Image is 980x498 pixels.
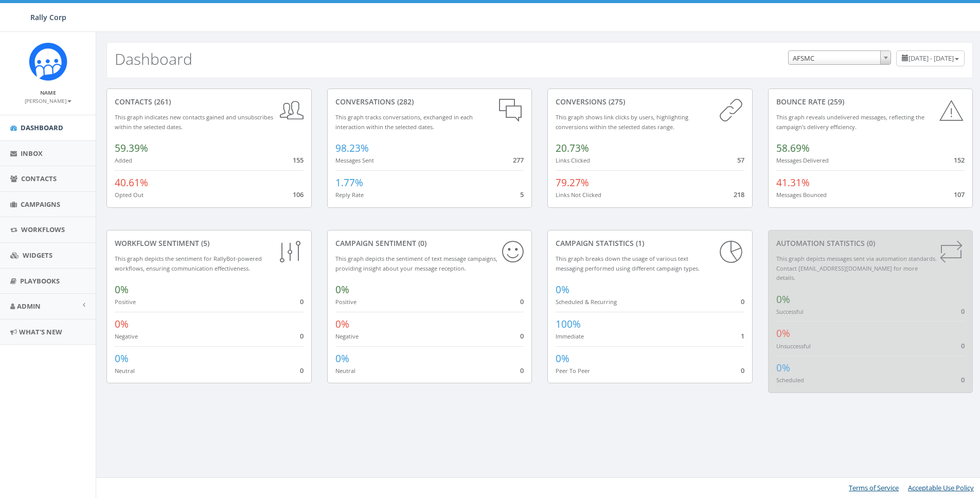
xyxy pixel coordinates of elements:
small: Positive [335,298,357,306]
span: 0 [741,366,744,375]
span: 59.39% [115,141,148,155]
span: (275) [607,97,625,106]
small: Peer To Peer [556,367,590,375]
div: conversions [556,97,744,107]
span: Contacts [21,174,57,183]
div: Workflow Sentiment [115,238,304,248]
span: 0% [776,293,790,306]
span: (261) [152,97,171,106]
small: Scheduled [776,376,804,384]
small: Links Not Clicked [556,191,601,199]
a: Terms of Service [849,483,899,492]
div: Campaign Sentiment [335,238,524,248]
span: 152 [954,155,965,165]
span: 0% [115,283,129,296]
div: Automation Statistics [776,238,965,248]
small: This graph depicts the sentiment of text message campaigns, providing insight about your message ... [335,255,497,272]
span: 0 [520,297,524,306]
span: 20.73% [556,141,589,155]
span: 106 [293,190,304,199]
div: Bounce Rate [776,97,965,107]
span: 0 [741,297,744,306]
small: This graph shows link clicks by users, highlighting conversions within the selected dates range. [556,113,688,131]
span: 277 [513,155,524,165]
small: This graph indicates new contacts gained and unsubscribes within the selected dates. [115,113,273,131]
small: [PERSON_NAME] [25,97,72,104]
span: 0 [520,366,524,375]
span: 98.23% [335,141,369,155]
span: 0% [335,283,349,296]
span: 40.61% [115,176,148,189]
small: Messages Sent [335,156,374,164]
small: Links Clicked [556,156,590,164]
span: 0% [335,352,349,365]
span: 0 [961,341,965,350]
span: (0) [865,238,875,248]
small: Scheduled & Recurring [556,298,617,306]
span: 79.27% [556,176,589,189]
span: 0 [300,366,304,375]
span: 5 [520,190,524,199]
a: [PERSON_NAME] [25,96,72,105]
span: 0 [961,307,965,316]
span: 0% [115,317,129,331]
span: Workflows [21,225,65,234]
span: 0% [776,361,790,375]
small: This graph breaks down the usage of various text messaging performed using different campaign types. [556,255,700,272]
small: This graph tracks conversations, exchanged in each interaction within the selected dates. [335,113,473,131]
small: Unsuccessful [776,342,811,350]
span: Dashboard [21,123,63,132]
div: conversations [335,97,524,107]
span: (5) [199,238,209,248]
small: Positive [115,298,136,306]
small: Immediate [556,332,584,340]
span: (0) [416,238,426,248]
span: 1.77% [335,176,363,189]
span: (1) [634,238,644,248]
small: Opted Out [115,191,144,199]
span: 0 [300,331,304,341]
small: This graph depicts the sentiment for RallyBot-powered workflows, ensuring communication effective... [115,255,262,272]
img: Icon_1.png [29,42,67,81]
small: This graph reveals undelivered messages, reflecting the campaign's delivery efficiency. [776,113,924,131]
div: Campaign Statistics [556,238,744,248]
span: 0 [961,375,965,384]
small: Messages Bounced [776,191,827,199]
span: 57 [737,155,744,165]
span: Campaigns [21,200,60,209]
span: 218 [734,190,744,199]
a: Acceptable Use Policy [908,483,974,492]
span: Admin [17,301,41,311]
h2: Dashboard [115,50,192,67]
span: Widgets [23,251,52,260]
small: Neutral [115,367,135,375]
span: AFSMC [789,51,890,65]
span: 0% [335,317,349,331]
span: 58.69% [776,141,810,155]
small: Successful [776,308,804,315]
span: 41.31% [776,176,810,189]
span: 100% [556,317,581,331]
small: Neutral [335,367,355,375]
span: 0% [776,327,790,340]
span: (282) [395,97,414,106]
small: Added [115,156,132,164]
span: 155 [293,155,304,165]
span: Inbox [21,149,43,158]
small: Negative [115,332,138,340]
span: 107 [954,190,965,199]
small: Name [40,89,56,96]
span: 0 [520,331,524,341]
span: AFSMC [788,50,891,65]
span: [DATE] - [DATE] [908,54,954,63]
span: 0 [300,297,304,306]
small: Messages Delivered [776,156,829,164]
span: 1 [741,331,744,341]
div: contacts [115,97,304,107]
span: (259) [826,97,844,106]
span: What's New [19,327,62,336]
small: Reply Rate [335,191,364,199]
span: 0% [556,283,569,296]
small: Negative [335,332,359,340]
span: Rally Corp [30,12,66,22]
